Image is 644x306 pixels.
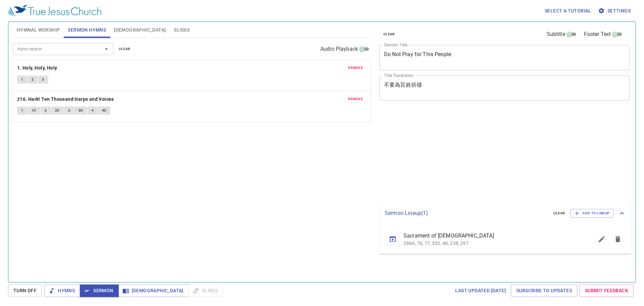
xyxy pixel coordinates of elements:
[17,106,27,115] button: 1
[379,202,631,224] div: Sermon Lineup(1)clearAdd to Lineup
[21,77,23,83] span: 1
[511,285,577,297] a: Subscribe to Updates
[17,26,60,34] span: Hymnal Worship
[17,64,57,72] b: 1. Holy, Holy, Holy
[118,285,189,297] button: [DEMOGRAPHIC_DATA]
[88,106,98,115] button: 4
[98,106,111,115] button: 4C
[17,95,115,103] button: 216. Hark! Ten Thousand Harps and Voices
[379,224,631,254] ul: sermon lineup list
[8,285,42,297] button: Turn Off
[42,77,44,83] span: 3
[17,95,114,103] b: 216. Hark! Ten Thousand Harps and Voices
[344,95,367,103] button: remove
[549,209,569,217] button: clear
[404,232,578,240] span: Sacrament of [DEMOGRAPHIC_DATA]
[580,285,634,297] a: Submit Feedback
[542,5,594,17] button: Select a tutorial
[452,285,508,297] a: Last updated [DATE]
[85,287,113,295] span: Sermon
[516,287,572,295] span: Subscribe to Updates
[114,26,166,34] span: [DEMOGRAPHIC_DATA]
[385,209,548,217] p: Sermon Lineup ( 1 )
[377,108,580,200] iframe: from-child
[50,287,75,295] span: Hymns
[384,51,625,64] textarea: Do Not Pray for This People
[8,5,101,17] img: True Jesus Church
[55,107,60,114] span: 2C
[28,76,38,84] button: 2
[68,107,70,114] span: 3
[384,82,625,94] textarea: 不要為百姓祈禱
[404,240,578,247] p: 296A, 76, 77, 332, 48, 238, 297
[102,44,111,54] button: Open
[51,106,64,115] button: 2C
[174,26,190,34] span: Slides
[379,30,399,38] button: clear
[64,106,74,115] button: 3
[119,46,130,52] span: clear
[348,65,363,71] span: remove
[38,76,48,84] button: 3
[68,26,106,34] span: Sermon Hymns
[575,210,609,216] span: Add to Lineup
[92,107,94,114] span: 4
[455,287,506,295] span: Last updated [DATE]
[21,107,23,114] span: 1
[547,30,565,38] span: Subtitle
[545,7,591,15] span: Select a tutorial
[597,5,633,17] button: Settings
[585,287,628,295] span: Submit Feedback
[570,209,614,218] button: Add to Lineup
[599,7,631,15] span: Settings
[344,64,367,72] button: remove
[44,285,80,297] button: Hymns
[553,210,565,216] span: clear
[124,287,183,295] span: [DEMOGRAPHIC_DATA]
[80,285,118,297] button: Sermon
[74,106,87,115] button: 3C
[17,76,27,84] button: 1
[13,287,37,295] span: Turn Off
[320,45,358,53] span: Audio Playback
[32,77,34,83] span: 2
[45,107,47,114] span: 2
[28,106,40,115] button: 1C
[383,31,395,37] span: clear
[41,106,51,115] button: 2
[348,96,363,102] span: remove
[32,107,36,114] span: 1C
[102,107,107,114] span: 4C
[17,64,58,72] button: 1. Holy, Holy, Holy
[78,107,83,114] span: 3C
[115,45,135,53] button: clear
[584,30,611,38] span: Footer Text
